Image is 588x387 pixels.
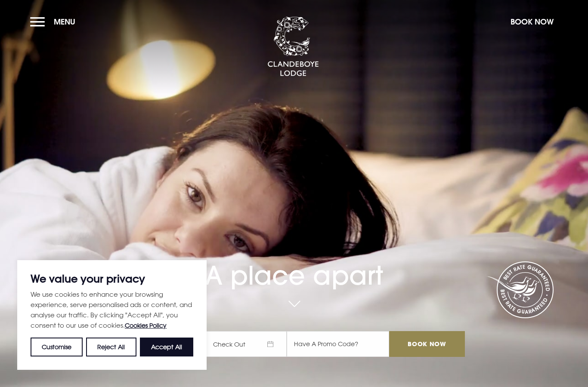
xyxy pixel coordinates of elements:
p: We use cookies to enhance your browsing experience, serve personalised ads or content, and analys... [31,289,193,331]
button: Accept All [140,338,193,356]
span: Menu [54,17,75,27]
div: We value your privacy [17,260,207,370]
a: Cookies Policy [125,322,167,329]
button: Reject All [86,338,136,356]
button: Menu [30,12,80,31]
input: Have A Promo Code? [287,331,389,357]
img: Clandeboye Lodge [267,17,319,77]
button: Customise [31,338,83,356]
button: Book Now [506,12,558,31]
h1: A place apart [123,236,465,291]
input: Book Now [389,331,465,357]
p: We value your privacy [31,273,193,284]
span: Check Out [205,331,287,357]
